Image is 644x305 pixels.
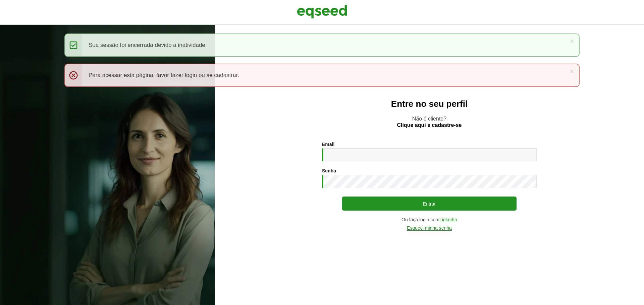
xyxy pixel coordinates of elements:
p: Não é cliente? [228,116,631,128]
button: Entrar [342,197,517,211]
h2: Entre no seu perfil [228,99,631,109]
div: Para acessar esta página, favor fazer login ou se cadastrar. [64,64,580,87]
a: LinkedIn [439,217,457,222]
a: Clique aqui e cadastre-se [397,123,462,128]
div: Sua sessão foi encerrada devido a inatividade. [64,33,580,57]
a: × [570,37,574,45]
label: Email [322,142,334,147]
label: Senha [322,168,336,173]
a: × [570,68,574,75]
img: EqSeed Logo [297,3,347,20]
div: Ou faça login com [322,217,537,222]
a: Esqueci minha senha [407,226,452,231]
